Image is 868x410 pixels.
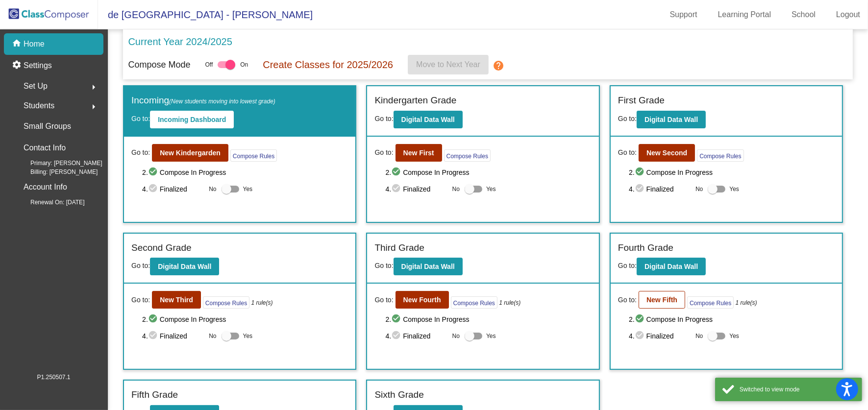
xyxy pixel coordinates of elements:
button: Digital Data Wall [637,111,706,128]
mat-icon: check_circle [148,167,160,178]
span: Off [205,60,213,69]
mat-icon: arrow_right [88,101,99,113]
button: Digital Data Wall [637,258,706,275]
span: Go to: [618,295,637,305]
span: Set Up [24,79,48,93]
label: First Grade [618,94,665,108]
p: Compose Mode [128,58,190,72]
span: Go to: [131,262,150,269]
label: Fourth Grade [618,241,673,255]
i: 1 rule(s) [499,298,521,307]
mat-icon: check_circle [148,183,160,195]
a: School [784,7,823,23]
span: 2. Compose In Progress [386,314,592,325]
button: New Kindergarden [152,144,228,162]
span: (New students moving into lowest grade) [169,98,275,105]
span: 4. Finalized [629,330,691,342]
p: Contact Info [24,141,66,155]
mat-icon: check_circle [635,167,646,178]
mat-icon: check_circle [635,314,646,325]
span: Students [24,99,54,113]
button: New Fourth [396,291,449,309]
button: Compose Rules [444,149,491,162]
span: 4. Finalized [142,330,204,342]
span: No [452,332,460,340]
mat-icon: check_circle [391,314,403,325]
i: 1 rule(s) [251,298,273,307]
span: 2. Compose In Progress [629,314,835,325]
span: No [452,185,460,193]
span: Yes [486,330,496,342]
label: Third Grade [374,241,424,255]
button: New Fifth [639,291,685,309]
span: Go to: [131,147,150,158]
span: No [209,185,216,193]
span: 2. Compose In Progress [142,314,348,325]
button: Compose Rules [687,296,734,309]
b: Digital Data Wall [401,263,455,270]
a: Learning Portal [710,7,779,23]
mat-icon: check_circle [635,183,646,195]
span: Go to: [618,115,637,122]
button: Compose Rules [451,296,497,309]
span: Go to: [131,115,150,122]
b: New Fifth [646,296,677,304]
button: Incoming Dashboard [150,111,234,128]
button: Digital Data Wall [394,258,463,275]
span: No [695,332,703,340]
a: Support [662,7,705,23]
span: 4. Finalized [629,183,691,195]
p: Settings [24,60,52,72]
span: No [695,185,703,193]
button: New First [396,144,442,162]
span: Move to Next Year [416,60,480,69]
span: 2. Compose In Progress [629,167,835,178]
button: Digital Data Wall [394,111,463,128]
button: New Second [639,144,695,162]
b: Digital Data Wall [401,116,455,123]
label: Sixth Grade [374,388,423,402]
a: Logout [828,7,868,23]
button: Digital Data Wall [150,258,219,275]
mat-icon: home [12,38,24,50]
span: de [GEOGRAPHIC_DATA] - [PERSON_NAME] [98,7,313,23]
p: Small Groups [24,120,71,133]
span: Yes [486,183,496,195]
b: New Fourth [403,296,441,304]
b: New Third [160,296,193,304]
span: 2. Compose In Progress [386,167,592,178]
mat-icon: arrow_right [88,81,99,93]
b: New Kindergarden [160,149,221,157]
p: Current Year 2024/2025 [128,34,232,49]
span: 4. Finalized [142,183,204,195]
b: Digital Data Wall [645,116,698,123]
span: 4. Finalized [386,330,447,342]
span: Renewal On: [DATE] [15,198,84,207]
mat-icon: check_circle [391,330,403,342]
mat-icon: check_circle [391,183,403,195]
b: New Second [646,149,687,157]
span: Go to: [374,115,393,122]
b: Digital Data Wall [158,263,211,270]
mat-icon: check_circle [148,314,160,325]
p: Create Classes for 2025/2026 [263,57,393,72]
label: Kindergarten Grade [374,94,456,108]
button: Compose Rules [203,296,249,309]
span: Go to: [374,147,393,158]
p: Home [24,38,45,50]
span: Billing: [PERSON_NAME] [15,168,98,176]
span: 2. Compose In Progress [142,167,348,178]
button: Compose Rules [697,149,744,162]
label: Incoming [131,94,275,108]
button: New Third [152,291,201,309]
mat-icon: settings [12,60,24,72]
mat-icon: help [493,60,504,72]
span: Primary: [PERSON_NAME] [15,159,102,168]
button: Compose Rules [230,149,277,162]
p: Account Info [24,180,67,194]
div: Switched to view mode [740,385,855,394]
label: Fifth Grade [131,388,178,402]
span: No [209,332,216,340]
span: 4. Finalized [386,183,447,195]
span: Go to: [618,262,637,269]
